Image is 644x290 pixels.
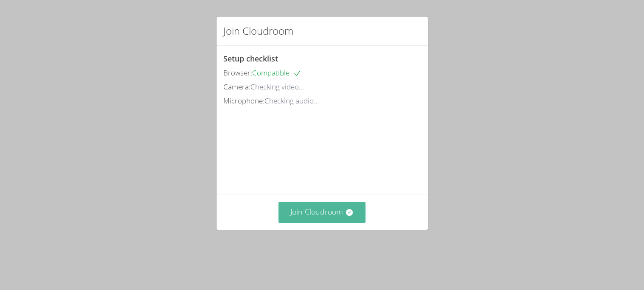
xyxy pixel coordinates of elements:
button: Join Cloudroom [278,202,366,223]
h2: Join Cloudroom [223,23,293,39]
span: Browser: [223,68,252,78]
span: Compatible [252,68,301,78]
span: Checking audio... [264,96,319,106]
span: Microphone: [223,96,264,106]
span: Checking video... [250,82,304,92]
span: Camera: [223,82,250,92]
span: Setup checklist [223,53,278,64]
